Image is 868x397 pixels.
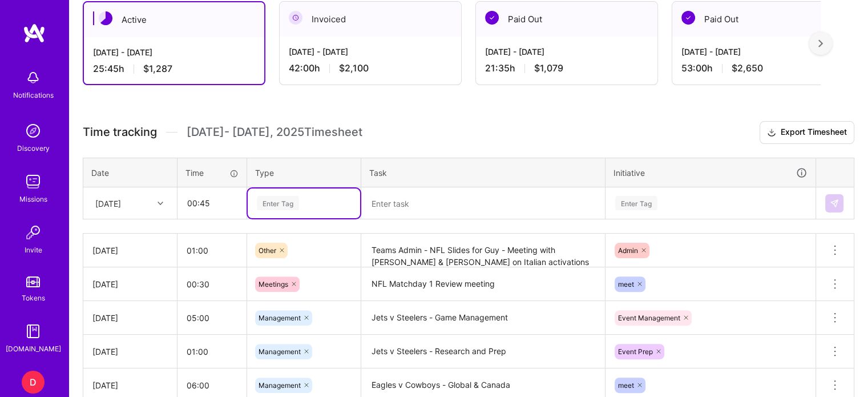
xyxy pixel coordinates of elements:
[259,280,288,288] span: Meetings
[19,371,47,394] a: D
[257,194,299,212] div: Enter Tag
[92,312,168,324] div: [DATE]
[681,11,695,25] img: Paid Out
[618,280,634,288] span: meet
[362,268,604,300] textarea: NFL Matchday 1 Review meeting
[362,336,604,367] textarea: Jets v Steelers - Research and Prep
[259,246,276,255] span: Other
[177,336,247,367] input: HH:MM
[485,62,648,74] div: 21:35 h
[95,197,121,209] div: [DATE]
[26,276,40,287] img: tokens
[92,379,168,391] div: [DATE]
[158,200,163,206] i: icon Chevron
[25,244,42,256] div: Invite
[23,23,46,43] img: logo
[22,119,45,142] img: discovery
[618,246,638,255] span: Admin
[185,167,239,179] div: Time
[178,188,246,218] input: HH:MM
[618,347,653,356] span: Event Prep
[259,347,301,356] span: Management
[259,381,301,390] span: Management
[613,166,808,179] div: Initiative
[92,278,168,290] div: [DATE]
[760,121,854,144] button: Export Timesheet
[17,142,50,154] div: Discovery
[19,193,47,205] div: Missions
[362,235,604,266] textarea: Teams Admin - NFL Slides for Guy - Meeting with [PERSON_NAME] & [PERSON_NAME] on Italian activations
[289,62,452,74] div: 42:00 h
[732,62,763,74] span: $2,650
[13,89,54,101] div: Notifications
[92,244,168,256] div: [DATE]
[22,170,45,193] img: teamwork
[818,39,823,47] img: right
[143,63,172,75] span: $1,287
[280,2,461,37] div: Invoiced
[99,11,112,25] img: Active
[22,371,45,394] div: D
[22,320,45,343] img: guide book
[93,46,255,58] div: [DATE] - [DATE]
[767,127,776,139] i: icon Download
[83,125,157,139] span: Time tracking
[259,314,301,322] span: Management
[247,158,361,187] th: Type
[289,46,452,58] div: [DATE] - [DATE]
[93,63,255,75] div: 25:45 h
[830,199,839,208] img: Submit
[187,125,362,139] span: [DATE] - [DATE] , 2025 Timesheet
[615,194,657,212] div: Enter Tag
[681,62,845,74] div: 53:00 h
[485,11,499,25] img: Paid Out
[534,62,563,74] span: $1,079
[177,235,247,266] input: HH:MM
[177,269,247,299] input: HH:MM
[22,66,45,89] img: bell
[6,343,61,355] div: [DOMAIN_NAME]
[485,46,648,58] div: [DATE] - [DATE]
[339,62,369,74] span: $2,100
[177,303,247,333] input: HH:MM
[361,158,605,187] th: Task
[681,46,845,58] div: [DATE] - [DATE]
[476,2,657,37] div: Paid Out
[22,221,45,244] img: Invite
[289,11,302,25] img: Invoiced
[618,314,680,322] span: Event Management
[672,2,854,37] div: Paid Out
[84,2,264,37] div: Active
[22,292,45,304] div: Tokens
[83,158,177,187] th: Date
[362,302,604,334] textarea: Jets v Steelers - Game Management
[92,346,168,358] div: [DATE]
[618,381,634,390] span: meet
